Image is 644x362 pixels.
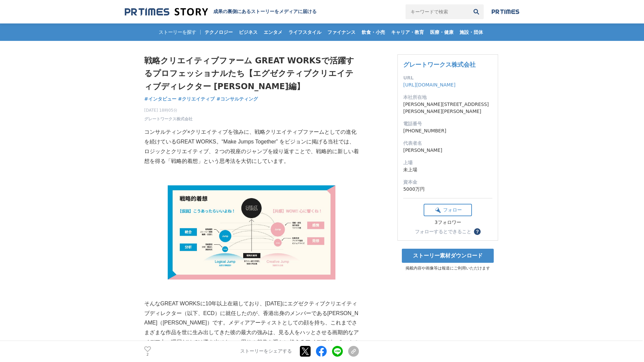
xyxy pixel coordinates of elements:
span: #クリエイティブ [178,96,215,102]
dd: 5000万円 [403,186,492,193]
span: キャリア・教育 [388,29,427,35]
span: ビジネス [236,29,260,35]
a: ビジネス [236,23,260,41]
button: フォロー [424,204,472,216]
a: 飲食・小売 [359,23,388,41]
dt: 上場 [403,159,492,166]
h2: 成果の裏側にあるストーリーをメディアに届ける [213,9,317,15]
a: キャリア・教育 [388,23,427,41]
a: グレートワークス株式会社 [403,61,476,68]
span: 飲食・小売 [359,29,388,35]
span: エンタメ [261,29,285,35]
a: ライフスタイル [286,23,324,41]
a: 医療・健康 [427,23,456,41]
span: #コンサルティング [216,96,258,102]
dd: [PHONE_NUMBER] [403,127,492,134]
a: 施設・団体 [457,23,486,41]
span: テクノロジー [202,29,235,35]
div: フォローするとできること [415,229,471,234]
a: [URL][DOMAIN_NAME] [403,82,455,87]
a: #インタビュー [144,96,176,103]
a: テクノロジー [202,23,235,41]
dt: 本社所在地 [403,94,492,101]
div: 3フォロワー [424,220,472,226]
input: キーワードで検索 [406,4,469,19]
img: 成果の裏側にあるストーリーをメディアに届ける [125,7,208,16]
dt: 代表者名 [403,140,492,147]
img: prtimes [492,9,519,14]
a: ストーリー素材ダウンロード [402,249,494,263]
span: #インタビュー [144,96,176,102]
span: ？ [475,229,480,234]
p: 2 [144,353,151,356]
p: そんなGREAT WORKSに10年以上在籍しており、[DATE]にエグゼクティブクリエイティブディレクター（以下、ECD）に就任したのが、香港出身のメンバーである[PERSON_NAME]（[... [144,299,359,357]
span: ファイナンス [325,29,358,35]
img: thumbnail_57fed880-a32c-11f0-801e-314050398cb6.png [168,185,335,280]
h1: 戦略クリエイティブファーム GREAT WORKSで活躍するプロフェッショナルたち【エグゼクティブクリエイティブディレクター [PERSON_NAME]編】 [144,54,359,93]
button: 検索 [469,4,484,19]
a: #クリエイティブ [178,96,215,103]
span: [DATE] 18時05分 [144,107,193,113]
p: ストーリーをシェアする [240,349,292,355]
span: ライフスタイル [286,29,324,35]
span: 施設・団体 [457,29,486,35]
button: ？ [474,228,481,235]
a: 成果の裏側にあるストーリーをメディアに届ける 成果の裏側にあるストーリーをメディアに届ける [125,7,317,16]
dt: 電話番号 [403,120,492,127]
a: エンタメ [261,23,285,41]
dd: [PERSON_NAME] [403,147,492,154]
dt: 資本金 [403,179,492,186]
dd: [PERSON_NAME][STREET_ADDRESS][PERSON_NAME][PERSON_NAME] [403,101,492,115]
a: ファイナンス [325,23,358,41]
a: #コンサルティング [216,96,258,103]
a: グレートワークス株式会社 [144,116,193,122]
span: 医療・健康 [427,29,456,35]
dd: 未上場 [403,166,492,173]
p: コンサルティング×クリエイティブを強みに、戦略クリエイティブファームとしての進化を続けているGREAT WORKS。“Make Jumps Together” をビジョンに掲げる当社では、ロジッ... [144,127,359,166]
p: 掲載内容や画像等は報道にご利用いただけます [397,265,498,271]
dt: URL [403,74,492,81]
